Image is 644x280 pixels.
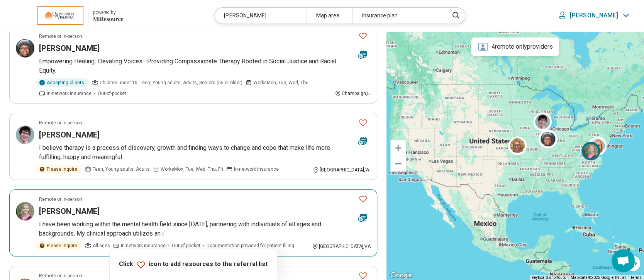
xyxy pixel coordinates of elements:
[313,166,371,173] div: [GEOGRAPHIC_DATA] , WI
[390,140,406,156] button: Zoom in
[355,28,371,44] button: Favorite
[39,196,82,203] p: Remote or In-person
[12,6,124,25] a: University of Virginiapowered by
[355,191,371,207] button: Favorite
[630,275,642,280] a: Terms (opens in new tab)
[47,90,92,97] span: In-network insurance
[39,119,82,126] p: Remote or In-person
[39,129,100,140] h3: [PERSON_NAME]
[121,242,166,249] span: In-network insurance
[570,12,618,19] p: [PERSON_NAME]
[207,242,294,249] span: Documentation provided for patient filling
[612,249,635,272] div: Open chat
[37,6,83,25] img: University of Virginia
[312,243,371,250] div: [GEOGRAPHIC_DATA] , VA
[93,9,124,16] div: powered by
[471,37,559,56] div: 4 remote only providers
[39,206,100,217] h3: [PERSON_NAME]
[39,143,371,162] p: I believe therapy is a process of discovery, growth and finding ways to change and cope that make...
[215,8,306,24] div: [PERSON_NAME]
[93,166,150,173] span: Teen, Young adults, Adults
[390,156,406,171] button: Zoom out
[93,242,110,249] span: All ages
[172,242,200,249] span: Out-of-pocket
[100,79,242,86] span: Children under 10, Teen, Young adults, Adults, Seniors (65 or older)
[355,115,371,131] button: Favorite
[571,275,626,280] span: Map data ©2025 Google, INEGI
[253,79,308,86] span: Works Mon, Tue, Wed, Thu
[39,57,371,75] p: Empowering Healing, Elevating Voices—Providing Compassionate Therapy Rooted in Social Justice and...
[39,272,82,279] p: Remote or In-person
[353,8,444,24] div: Insurance plan
[234,166,279,173] span: In-network insurance
[335,90,371,97] div: Champaign , IL
[119,260,268,269] p: Click icon to add resources to the referral list
[39,33,82,40] p: Remote or In-person
[36,165,82,173] div: Please inquire
[39,43,100,54] h3: [PERSON_NAME]
[161,166,223,173] span: Works Mon, Tue, Wed, Thu, Fri
[307,8,353,24] div: Map area
[98,90,126,97] span: Out-of-pocket
[39,220,371,238] p: I have been working within the mental health field since [DATE], partnering with individuals of a...
[36,241,82,250] div: Please inquire
[36,78,89,87] div: Accepting clients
